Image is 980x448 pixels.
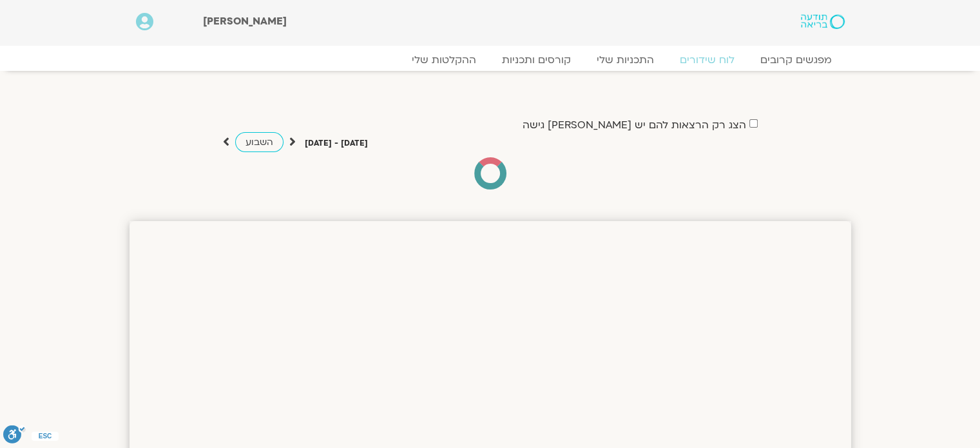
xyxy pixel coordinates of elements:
a: התכניות שלי [584,54,667,66]
span: השבוע [245,136,273,148]
span: [PERSON_NAME] [203,14,287,28]
a: קורסים ותכניות [489,54,584,66]
label: הצג רק הרצאות להם יש [PERSON_NAME] גישה [523,119,746,131]
a: השבוע [235,132,283,152]
a: מפגשים קרובים [747,54,845,66]
nav: Menu [136,54,845,66]
a: לוח שידורים [667,54,747,66]
a: ההקלטות שלי [399,54,489,66]
p: [DATE] - [DATE] [305,137,368,150]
